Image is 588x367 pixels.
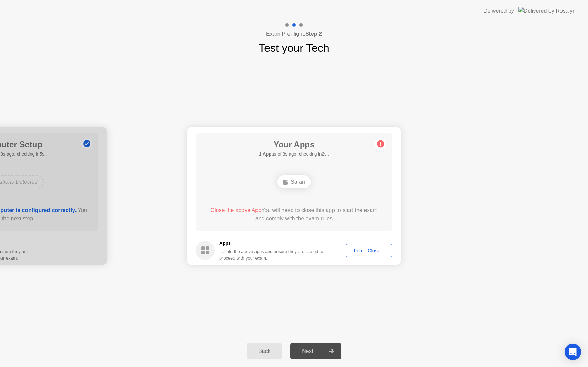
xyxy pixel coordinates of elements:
div: Back [249,348,280,354]
b: Step 2 [305,31,322,37]
div: You will need to close this app to start the exam and comply with the exam rules [206,206,383,223]
div: Open Intercom Messenger [565,344,581,360]
h5: Apps [219,240,324,247]
b: 1 App [259,151,271,157]
h1: Test your Tech [259,40,329,56]
div: Delivered by [483,7,514,15]
span: Close the above App [210,207,261,213]
button: Force Close... [346,244,392,257]
button: Back [247,343,282,359]
div: Locate the above apps and ensure they are closed to proceed with your exam. [219,248,324,261]
div: Safari [277,175,311,188]
div: Force Close... [348,248,390,253]
h1: Your Apps [259,138,329,151]
button: Next [290,343,341,359]
div: Next [292,348,323,354]
h4: Exam Pre-flight: [266,30,322,38]
img: Delivered by Rosalyn [518,7,576,15]
h5: as of 3s ago, checking in2s.. [259,151,329,158]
